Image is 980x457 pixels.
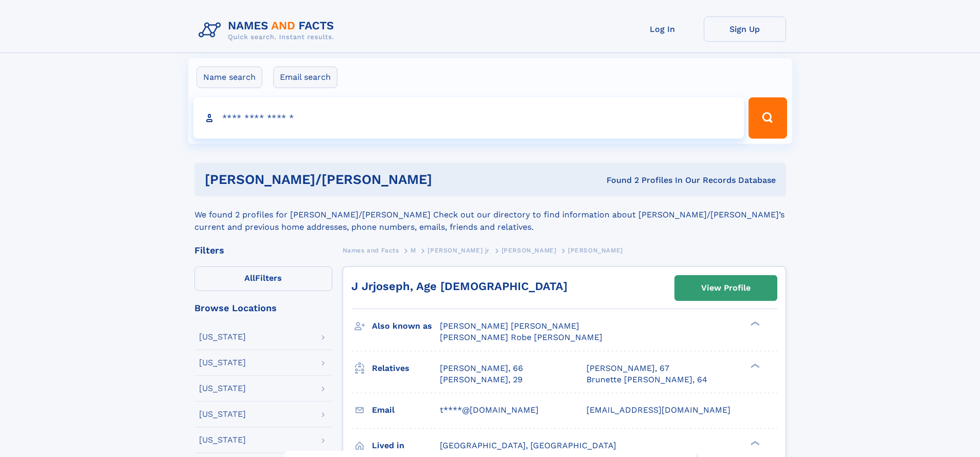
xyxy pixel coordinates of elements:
div: Browse Locations [194,303,332,313]
a: [PERSON_NAME], 66 [440,363,523,374]
span: M [411,247,416,254]
div: [US_STATE] [199,333,246,341]
span: [PERSON_NAME] Robe [PERSON_NAME] [440,332,602,342]
a: [PERSON_NAME], 67 [586,363,669,374]
div: [US_STATE] [199,384,246,393]
h3: Email [372,401,440,419]
a: Names and Facts [343,244,399,257]
div: We found 2 profiles for [PERSON_NAME]/[PERSON_NAME] Check out our directory to find information a... [194,196,786,233]
h3: Relatives [372,360,440,377]
div: [US_STATE] [199,410,246,418]
h3: Also known as [372,317,440,335]
a: View Profile [675,276,777,300]
span: All [244,273,255,283]
a: Brunette [PERSON_NAME], 64 [586,374,707,385]
span: [PERSON_NAME] [502,247,557,254]
a: Log In [621,16,704,42]
h1: [PERSON_NAME]/[PERSON_NAME] [205,173,520,186]
div: ❯ [748,439,760,446]
label: Email search [273,66,337,88]
div: [US_STATE] [199,359,246,367]
span: [PERSON_NAME] jr [427,247,490,254]
img: Logo Names and Facts [194,16,343,44]
div: ❯ [748,320,760,327]
div: Found 2 Profiles In Our Records Database [519,175,776,186]
a: [PERSON_NAME], 29 [440,374,523,385]
a: Sign Up [704,16,786,42]
span: [GEOGRAPHIC_DATA], [GEOGRAPHIC_DATA] [440,441,616,450]
button: Search Button [749,97,787,139]
div: View Profile [701,276,751,300]
div: Filters [194,246,332,255]
a: [PERSON_NAME] [502,244,557,257]
input: search input [193,97,744,139]
span: [EMAIL_ADDRESS][DOMAIN_NAME] [586,405,730,415]
a: J Jrjoseph, Age [DEMOGRAPHIC_DATA] [351,280,567,293]
span: [PERSON_NAME] [568,247,623,254]
a: M [411,244,416,257]
h3: Lived in [372,437,440,454]
a: [PERSON_NAME] jr [427,244,490,257]
label: Name search [197,66,262,88]
div: ❯ [748,362,760,369]
label: Filters [194,266,332,291]
span: [PERSON_NAME] [PERSON_NAME] [440,321,579,331]
div: [US_STATE] [199,436,246,444]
